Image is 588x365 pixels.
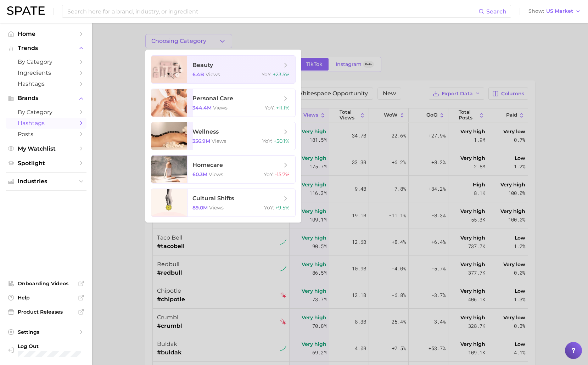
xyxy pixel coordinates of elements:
span: +50.1% [274,138,290,144]
span: Industries [18,178,74,185]
span: YoY : [262,138,272,144]
span: views [209,204,224,211]
input: Search here for a brand, industry, or ingredient [67,5,478,17]
span: wellness [192,128,219,135]
a: Posts [6,129,86,140]
span: +23.5% [273,71,290,78]
a: Onboarding Videos [6,278,86,289]
span: 60.3m [192,171,207,178]
button: Industries [6,176,86,187]
span: YoY : [265,105,275,111]
span: +9.5% [275,204,290,211]
span: Spotlight [18,160,74,167]
span: homecare [192,162,223,168]
span: US Market [546,9,573,13]
span: 6.4b [192,71,204,78]
span: views [213,105,228,111]
a: Home [6,28,86,39]
span: by Category [18,109,74,116]
ul: Choosing Category [145,50,301,223]
img: SPATE [7,6,45,15]
span: Log Out [18,343,81,349]
span: cultural shifts [192,195,234,202]
a: Ingredients [6,67,86,78]
span: personal care [192,95,233,102]
span: 356.9m [192,138,210,144]
span: Posts [18,131,74,137]
span: 344.4m [192,105,212,111]
span: views [209,171,223,178]
a: Settings [6,327,86,337]
a: Hashtags [6,118,86,129]
span: Search [486,8,506,15]
a: Help [6,292,86,303]
span: Onboarding Videos [18,280,74,287]
span: Brands [18,95,74,101]
span: +11.1% [276,105,290,111]
span: Home [18,30,74,37]
span: beauty [192,62,213,68]
span: Ingredients [18,69,74,76]
button: Brands [6,93,86,103]
a: Spotlight [6,158,86,169]
span: Hashtags [18,80,74,87]
span: My Watchlist [18,145,74,152]
span: YoY : [264,204,274,211]
span: Product Releases [18,309,74,315]
span: Show [528,9,544,13]
button: ShowUS Market [527,7,583,16]
span: Hashtags [18,120,74,127]
span: YoY : [262,71,271,78]
span: 89.0m [192,204,208,211]
button: Trends [6,43,86,54]
a: Hashtags [6,78,86,89]
a: Log out. Currently logged in with e-mail yzhan@estee.com. [6,341,86,359]
span: YoY : [264,171,274,178]
span: Settings [18,329,74,335]
span: views [206,71,220,78]
span: Help [18,294,74,301]
span: Trends [18,45,74,51]
a: by Category [6,107,86,118]
span: views [212,138,226,144]
a: Product Releases [6,307,86,317]
span: -15.7% [275,171,290,178]
a: My Watchlist [6,143,86,154]
span: by Category [18,58,74,65]
a: by Category [6,56,86,67]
